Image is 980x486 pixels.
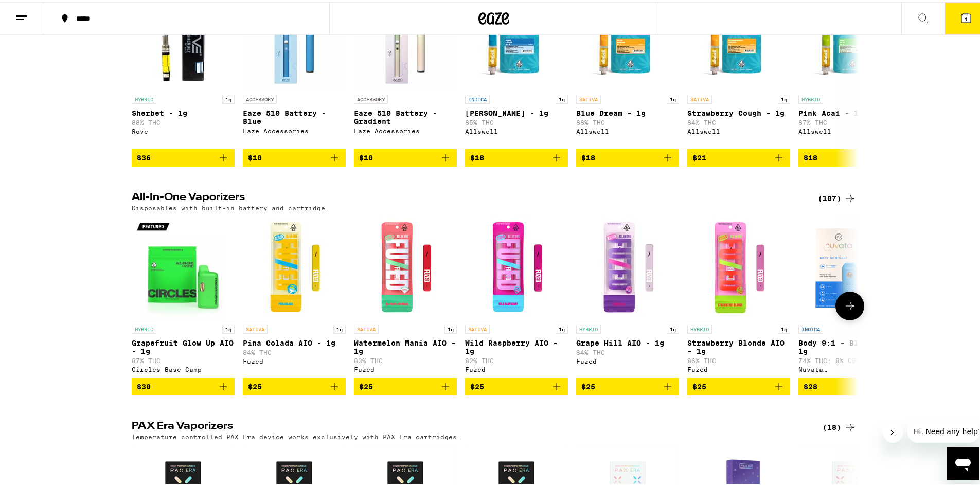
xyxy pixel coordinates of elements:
[818,190,856,203] a: (107)
[576,126,679,133] div: Allswell
[354,364,457,371] div: Fuzed
[687,322,712,332] p: HYBRID
[243,125,346,132] div: Eaze Accessories
[132,355,235,362] p: 87% THC
[132,147,235,165] button: Add to bag
[798,322,823,332] p: INDICA
[465,214,568,376] a: Open page for Wild Raspberry AIO - 1g from Fuzed
[692,381,706,389] span: $25
[243,337,346,345] p: Pina Colada AIO - 1g
[132,107,235,115] p: Sherbet - 1g
[965,14,968,20] span: 1
[132,93,156,102] p: HYBRID
[465,364,568,371] div: Fuzed
[798,147,901,165] button: Add to bag
[798,337,901,353] p: Body 9:1 - Blueberry - 1g
[137,152,151,160] span: $36
[132,214,235,317] img: Circles Base Camp - Grapefruit Glow Up AIO - 1g
[687,355,790,362] p: 86% THC
[798,364,901,371] div: Nuvata ([GEOGRAPHIC_DATA])
[243,347,346,354] p: 84% THC
[243,214,346,376] a: Open page for Pina Colada AIO - 1g from Fuzed
[465,117,568,124] p: 85% THC
[354,147,457,165] button: Add to bag
[687,376,790,393] button: Add to bag
[333,322,346,332] p: 1g
[687,214,790,317] img: Fuzed - Strawberry Blonde AIO - 1g
[576,337,679,345] p: Grape Hill AIO - 1g
[798,107,901,115] p: Pink Acai - 1g
[804,152,817,160] span: $18
[243,214,346,317] img: Fuzed - Pina Colada AIO - 1g
[576,147,679,165] button: Add to bag
[556,322,568,332] p: 1g
[132,322,156,332] p: HYBRID
[804,381,817,389] span: $28
[687,93,712,102] p: SATIVA
[465,337,568,353] p: Wild Raspberry AIO - 1g
[444,322,457,332] p: 1g
[132,337,235,353] p: Grapefruit Glow Up AIO - 1g
[465,147,568,165] button: Add to bag
[947,445,979,478] iframe: Button to launch messaging window
[798,93,823,102] p: HYBRID
[687,337,790,353] p: Strawberry Blonde AIO - 1g
[687,364,790,371] div: Fuzed
[354,93,388,102] p: ACCESSORY
[576,214,679,376] a: Open page for Grape Hill AIO - 1g from Fuzed
[576,117,679,124] p: 88% THC
[470,152,484,160] span: $18
[6,7,74,15] span: Hi. Need any help?
[778,93,790,102] p: 1g
[359,381,373,389] span: $25
[243,376,346,393] button: Add to bag
[823,419,856,431] a: (18)
[132,431,461,438] p: Temperature controlled PAX Era device works exclusively with PAX Era cartridges.
[354,214,457,317] img: Fuzed - Watermelon Mania AIO - 1g
[222,322,235,332] p: 1g
[132,203,329,209] p: Disposables with built-in battery and cartridge.
[248,152,262,160] span: $10
[359,152,373,160] span: $10
[132,419,806,431] h2: PAX Era Vaporizers
[798,355,901,362] p: 74% THC: 8% CBD
[243,107,346,123] p: Eaze 510 Battery - Blue
[692,152,706,160] span: $21
[581,381,595,389] span: $25
[576,376,679,393] button: Add to bag
[354,322,379,332] p: SATIVA
[778,322,790,332] p: 1g
[243,93,277,102] p: ACCESSORY
[667,322,679,332] p: 1g
[243,322,268,332] p: SATIVA
[465,376,568,393] button: Add to bag
[132,117,235,124] p: 88% THC
[465,214,568,317] img: Fuzed - Wild Raspberry AIO - 1g
[687,126,790,133] div: Allswell
[354,337,457,353] p: Watermelon Mania AIO - 1g
[354,107,457,123] p: Eaze 510 Battery - Gradient
[798,214,901,317] img: Nuvata (CA) - Body 9:1 - Blueberry - 1g
[354,355,457,362] p: 83% THC
[687,214,790,376] a: Open page for Strawberry Blonde AIO - 1g from Fuzed
[465,355,568,362] p: 82% THC
[137,381,151,389] span: $30
[798,117,901,124] p: 87% THC
[132,126,235,133] div: Rove
[132,376,235,393] button: Add to bag
[576,93,601,102] p: SATIVA
[465,126,568,133] div: Allswell
[465,107,568,115] p: [PERSON_NAME] - 1g
[576,347,679,354] p: 84% THC
[576,107,679,115] p: Blue Dream - 1g
[470,381,484,389] span: $25
[798,376,901,393] button: Add to bag
[354,376,457,393] button: Add to bag
[222,93,235,102] p: 1g
[243,356,346,363] div: Fuzed
[581,152,595,160] span: $18
[132,190,806,203] h2: All-In-One Vaporizers
[132,364,235,371] div: Circles Base Camp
